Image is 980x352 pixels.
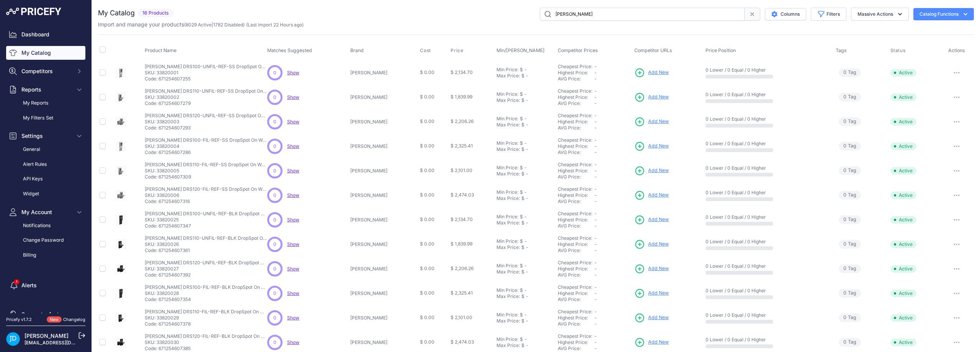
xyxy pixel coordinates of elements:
a: Alerts [6,278,85,292]
p: SKU: 33820025 [145,217,267,223]
span: 0 [843,216,846,223]
div: Max Price: [497,146,520,152]
p: [PERSON_NAME] [350,217,408,223]
h2: My Catalog [98,8,135,18]
a: 1782 Disabled [213,22,243,28]
span: $ 2,101.00 [451,167,472,173]
p: 0 Lower / 0 Equal / 0 Higher [706,116,828,122]
p: Code: 671254607255 [145,76,267,82]
button: Massive Actions [851,8,909,21]
a: Cheapest Price: [558,113,592,118]
a: Cheapest Price: [558,333,592,339]
a: Suggest a feature [6,308,85,321]
div: Highest Price: [558,70,595,76]
p: [PERSON_NAME] [350,119,408,125]
span: Tag [839,68,861,77]
span: $ 0.00 [420,69,434,75]
span: Show [287,168,299,174]
div: $ [521,122,524,128]
a: Show [287,241,299,247]
a: Show [287,339,299,345]
a: Add New [634,313,669,323]
div: - [524,244,528,250]
a: My Catalog [6,46,85,60]
a: Change Password [6,234,85,247]
div: - [523,189,527,195]
a: Show [287,70,299,75]
span: - [595,94,597,100]
span: - [595,198,597,204]
span: - [595,211,597,216]
div: Highest Price: [558,168,595,174]
a: My Filters Set [6,111,85,125]
span: (Last import 22 Hours ago) [246,22,304,28]
a: 8029 Active [186,22,212,28]
span: Cost [420,47,431,54]
div: Billing [6,249,85,262]
span: 0 [273,69,276,76]
button: My Account [6,205,85,219]
a: Add New [634,67,669,78]
button: Price [451,47,465,54]
span: Matches Suggested [267,47,312,53]
p: Code: 671254607309 [145,174,267,180]
p: Code: 671254607361 [145,247,267,254]
span: Tags [836,47,847,53]
p: [PERSON_NAME] DRS120-UNFIL-REF-BLK DropSpot On Wall Bottle Filler with Bi-Level Water Cooler, Non... [145,260,267,266]
div: Highest Price: [558,94,595,100]
div: $ [520,165,523,171]
input: Search [540,8,745,21]
span: 0 [843,142,846,150]
span: Tag [839,215,861,224]
span: Show [287,290,299,296]
p: Code: 671254607316 [145,198,267,205]
span: - [595,186,597,192]
div: $ [520,214,523,220]
span: Actions [948,47,965,53]
span: Reports [21,86,72,93]
span: Add New [648,69,669,76]
span: $ 2,325.41 [451,143,473,149]
div: - [523,165,527,171]
a: Cheapest Price: [558,309,592,314]
p: Code: 671254607279 [145,100,267,106]
p: SKU: 33820026 [145,241,267,247]
a: Add New [634,116,669,127]
p: [PERSON_NAME] DRS110-UNFIL-REF-SS DropSpot On Wall Bottle Filler with Water Cooler, Non-Filtered,... [145,88,267,94]
div: Max Price: [497,97,520,103]
span: - [595,174,597,180]
p: [PERSON_NAME] [350,168,408,174]
p: [PERSON_NAME] DRS100-FIL-REF-SS DropSpot On Wall Bottle Filler, Touch Free, Filtered, Refrigerate... [145,137,267,143]
p: 0 Lower / 0 Equal / 0 Higher [706,214,828,220]
a: Add New [634,190,669,201]
span: Show [287,94,299,100]
p: [PERSON_NAME] [350,70,408,76]
span: - [595,88,597,94]
div: $ [520,189,523,195]
span: Active [890,216,916,224]
span: $ 2,206.26 [451,118,474,124]
span: Price [451,47,463,54]
span: 0 [273,192,276,199]
a: Cheapest Price: [558,211,592,216]
div: - [524,73,528,79]
p: SKU: 33820005 [145,168,267,174]
p: 0 Lower / 0 Equal / 0 Higher [706,239,828,245]
a: API Keys [6,172,85,186]
a: Cheapest Price: [558,137,592,143]
span: 0 [273,118,276,125]
span: - [595,64,597,69]
p: Import and manage your products [98,21,304,28]
span: - [595,76,597,82]
span: Tag [839,264,861,273]
span: $ 0.00 [420,118,434,124]
a: Show [287,119,299,124]
span: Show [287,192,299,198]
span: Active [890,167,916,175]
button: Reports [6,83,85,97]
div: Highest Price: [558,217,595,223]
span: Min/[PERSON_NAME] [497,47,545,53]
span: - [595,168,597,174]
